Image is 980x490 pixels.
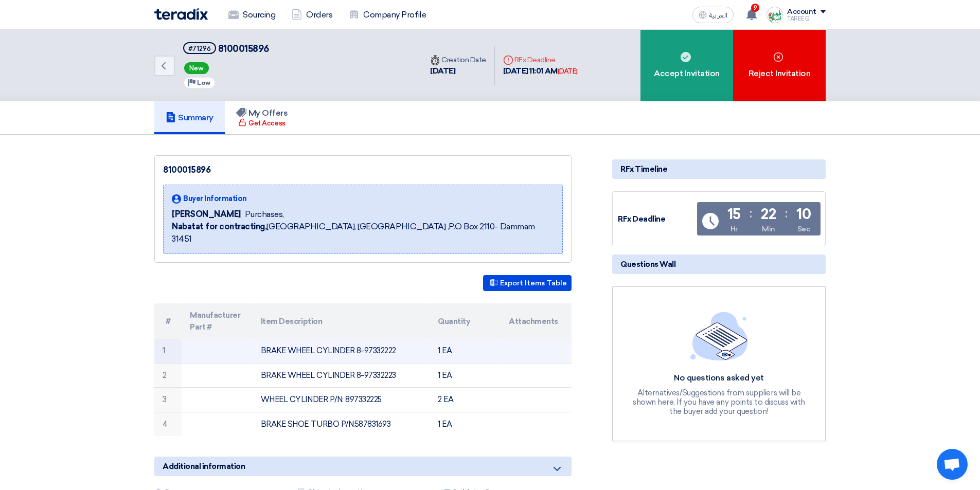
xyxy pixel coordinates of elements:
div: 22 [761,207,776,222]
span: Additional information [163,461,245,472]
div: Alternatives/Suggestions from suppliers will be shown here, If you have any points to discuss wit... [632,388,807,416]
button: العربية [692,7,734,23]
th: # [154,303,182,339]
span: Low [197,79,210,86]
span: [PERSON_NAME] [172,208,241,221]
span: 8100015896 [218,43,269,55]
td: BRAKE WHEEL CYLINDER 8-97332223 [253,363,430,388]
a: My Offers Get Access [225,101,299,134]
div: Account [787,8,816,16]
td: 3 [154,388,182,412]
a: Company Profile [341,4,434,26]
div: RFx Timeline [612,159,826,179]
th: Attachments [501,303,572,339]
td: WHEEL CYLINDER P/N: 897332225 [253,388,430,412]
div: [DATE] [430,65,486,77]
div: No questions asked yet [632,373,807,384]
div: : [785,204,788,223]
img: empty_state_list.svg [690,312,748,360]
div: #71296 [188,45,211,52]
b: Nabatat for contracting, [172,222,266,231]
a: Sourcing [220,4,283,26]
button: Export Items Table [483,275,572,291]
div: Min [762,224,775,234]
span: [GEOGRAPHIC_DATA], [GEOGRAPHIC_DATA] ,P.O Box 2110- Dammam 31451 [172,221,554,245]
div: Sec [797,224,810,234]
img: Teradix logo [154,8,208,20]
div: 15 [727,207,741,222]
td: BRAKE SHOE TURBO P/N:587831693 [253,412,430,436]
td: 1 EA [430,363,501,388]
div: Hr [730,224,738,234]
div: Reject Invitation [733,30,826,101]
th: Quantity [430,303,501,339]
td: BRAKE WHEEL CYLINDER 8-97332222 [253,339,430,363]
td: 2 EA [430,388,501,412]
a: Orders [283,4,341,26]
div: Open chat [937,449,968,480]
div: : [750,204,752,223]
div: RFx Deadline [618,213,695,225]
div: Get Access [238,118,285,129]
span: Buyer Information [183,193,247,204]
td: 1 EA [430,339,501,363]
a: Summary [154,101,225,134]
div: Accept Invitation [640,30,733,101]
td: 1 EA [430,412,501,436]
td: 4 [154,412,182,436]
span: Questions Wall [620,259,675,270]
div: Creation Date [430,55,486,65]
th: Manufacturer Part # [182,303,253,339]
th: Item Description [253,303,430,339]
span: New [184,62,209,74]
div: RFx Deadline [503,55,578,65]
span: 9 [751,4,759,12]
img: Screenshot___1727703618088.png [767,7,783,23]
span: العربية [709,12,727,19]
h5: 8100015896 [183,42,269,55]
td: 1 [154,339,182,363]
span: Purchases, [245,208,284,221]
div: [DATE] 11:01 AM [503,65,578,77]
div: [DATE] [558,66,578,77]
h5: Summary [166,113,213,123]
td: 2 [154,363,182,388]
div: 8100015896 [163,164,563,176]
div: TAREEQ [787,16,826,22]
div: 10 [796,207,811,222]
h5: My Offers [236,108,288,118]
